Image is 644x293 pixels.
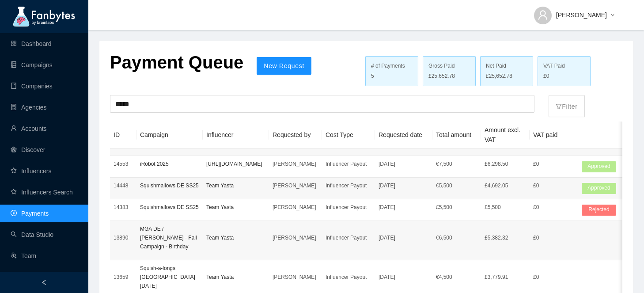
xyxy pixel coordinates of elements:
p: [PERSON_NAME] [273,203,318,212]
th: Total amount [432,122,481,148]
p: £6,298.50 [485,160,526,168]
p: [DATE] [379,181,429,190]
p: [DATE] [379,160,429,168]
span: £25,652.78 [486,72,512,80]
p: € 4,500 [436,273,477,282]
th: Requested by [269,122,322,148]
div: # of Payments [371,62,413,70]
p: £0 [533,160,575,168]
a: searchData Studio [11,231,53,238]
th: Influencer [203,122,269,148]
span: £0 [543,72,549,80]
p: Team Yasta [206,233,265,242]
a: containerAgencies [11,104,47,111]
span: Rejected [582,205,616,216]
button: [PERSON_NAME]down [527,4,622,19]
p: Influencer Payout [326,181,371,190]
a: radar-chartDiscover [11,146,45,153]
p: Team Yasta [206,203,265,212]
p: Squish-a-longs [GEOGRAPHIC_DATA] [DATE] [140,264,199,290]
a: bookCompanies [11,83,53,90]
p: MGA DE / [PERSON_NAME] - Fall Campaign - Birthday [140,225,199,251]
a: pay-circlePayments [11,210,49,217]
span: 5 [371,73,374,79]
p: 14383 [114,203,133,212]
div: Net Paid [486,62,527,70]
span: user [538,10,548,20]
span: left [41,279,47,285]
span: £25,652.78 [428,72,455,80]
p: [DATE] [379,203,429,212]
p: Squishmallows DE SS25 [140,203,199,212]
span: New Request [264,62,304,69]
p: [DATE] [379,233,429,242]
p: Influencer Payout [326,233,371,242]
p: [PERSON_NAME] [273,181,318,190]
p: iRobot 2025 [140,160,199,168]
span: filter [556,103,562,110]
span: [PERSON_NAME] [556,10,607,20]
p: £3,779.91 [485,273,526,282]
th: Requested date [375,122,432,148]
div: VAT Paid [543,62,585,70]
p: Influencer Payout [326,273,371,282]
p: 13659 [114,273,133,282]
p: 14448 [114,181,133,190]
th: Amount excl. VAT [481,122,530,148]
th: Campaign [136,122,203,148]
p: £0 [533,203,575,212]
p: £0 [533,181,575,190]
p: € 5,500 [436,181,477,190]
p: [PERSON_NAME] [273,233,318,242]
a: userAccounts [11,125,47,132]
th: Cost Type [322,122,375,148]
p: 14553 [114,160,133,168]
a: starInfluencers Search [11,189,73,196]
p: Influencer Payout [326,203,371,212]
p: Squishmallows DE SS25 [140,181,199,190]
div: Gross Paid [428,62,470,70]
th: VAT paid [530,122,578,148]
p: £ 5,500 [436,203,477,212]
p: £5,500 [485,203,526,212]
a: appstoreDashboard [11,40,52,47]
p: Team Yasta [206,273,265,282]
p: [DATE] [379,273,429,282]
p: £5,382.32 [485,233,526,242]
button: New Request [257,57,311,75]
p: Team Yasta [206,181,265,190]
p: [URL][DOMAIN_NAME] [206,160,265,168]
p: Payment Queue [110,52,243,73]
p: Influencer Payout [326,160,371,168]
p: € 6,500 [436,233,477,242]
button: filterFilter [549,95,584,117]
th: ID [110,122,136,148]
a: starInfluencers [11,167,51,175]
p: £4,692.05 [485,181,526,190]
span: Approved [582,183,616,194]
p: Filter [556,97,577,111]
p: [PERSON_NAME] [273,273,318,282]
p: £0 [533,273,575,282]
p: [PERSON_NAME] [273,160,318,168]
span: down [610,13,615,18]
p: € 7,500 [436,160,477,168]
a: usergroup-addTeam [11,252,36,259]
a: databaseCampaigns [11,61,53,68]
p: 13890 [114,233,133,242]
p: £0 [533,233,575,242]
span: Approved [582,161,616,172]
